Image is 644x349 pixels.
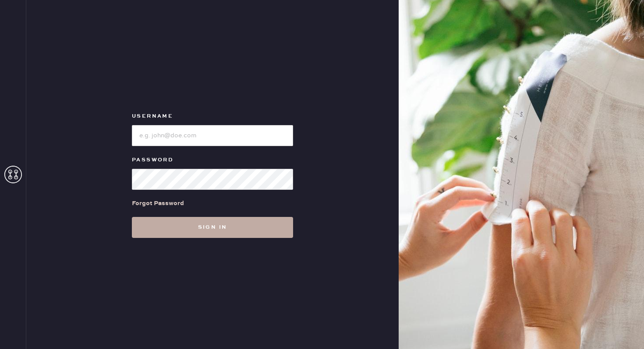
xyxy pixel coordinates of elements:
[132,190,184,217] a: Forgot Password
[132,125,293,146] input: e.g. john@doe.com
[132,217,293,238] button: Sign in
[132,155,293,165] label: Password
[132,199,184,208] div: Forgot Password
[132,111,293,122] label: Username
